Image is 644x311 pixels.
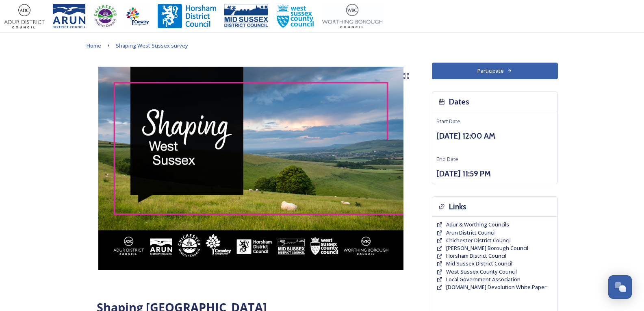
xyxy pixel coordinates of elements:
h3: Dates [449,96,469,108]
span: Arun District Council [446,229,496,236]
h3: [DATE] 12:00 AM [436,130,553,142]
a: Home [87,41,101,50]
a: [DOMAIN_NAME] Devolution White Paper [446,283,546,291]
a: Chichester District Council [446,237,511,244]
img: Arun%20District%20Council%20logo%20blue%20CMYK.jpg [53,4,85,28]
a: Shaping West Sussex survey [116,41,188,50]
a: Local Government Association [446,276,520,283]
span: Local Government Association [446,276,520,283]
span: Adur & Worthing Councils [446,221,509,228]
span: West Sussex County Council [446,268,517,275]
img: Adur%20logo%20%281%29.jpeg [4,4,45,28]
a: Adur & Worthing Councils [446,221,509,228]
a: Horsham District Council [446,252,506,260]
a: West Sussex County Council [446,268,517,276]
span: [PERSON_NAME] Borough Council [446,244,528,252]
img: WSCCPos-Spot-25mm.jpg [276,4,314,28]
img: Crawley%20BC%20logo.jpg [125,4,150,28]
button: Participate [432,63,558,79]
h3: Links [449,201,466,213]
a: Arun District Council [446,229,496,237]
button: Open Chat [608,275,632,299]
img: 150ppimsdc%20logo%20blue.png [224,4,268,28]
img: Horsham%20DC%20Logo.jpg [158,4,216,28]
span: Mid Sussex District Council [446,260,512,267]
img: CDC%20Logo%20-%20you%20may%20have%20a%20better%20version.jpg [93,4,117,28]
span: End Date [436,155,458,163]
span: Start Date [436,117,460,125]
span: [DOMAIN_NAME] Devolution White Paper [446,283,546,291]
img: Worthing_Adur%20%281%29.jpg [322,4,382,28]
h3: [DATE] 11:59 PM [436,168,553,180]
a: [PERSON_NAME] Borough Council [446,244,528,252]
span: Horsham District Council [446,252,506,259]
span: Home [87,42,101,49]
span: Shaping West Sussex survey [116,42,188,49]
a: Mid Sussex District Council [446,260,512,268]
